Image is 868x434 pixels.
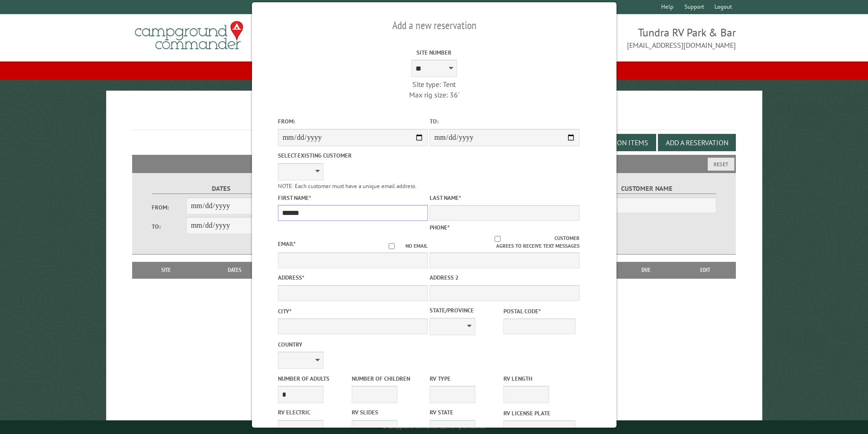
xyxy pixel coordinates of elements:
label: RV License Plate [503,409,575,418]
h2: Filters [132,155,736,172]
label: Address [278,273,428,282]
label: State/Province [430,306,502,315]
label: Dates [152,184,291,194]
label: City [278,307,428,316]
th: Due [617,262,675,278]
label: First Name [278,194,428,202]
label: Number of Adults [278,374,350,383]
img: Campground Commander [132,18,246,53]
label: From: [278,117,428,126]
label: Site Number [359,48,509,57]
button: Edit Add-on Items [578,134,656,151]
label: RV State [430,408,502,417]
small: NOTE: Each customer must have a unique email address. [278,182,416,190]
label: Email [278,240,296,248]
h2: Add a new reservation [278,17,591,34]
label: Phone [430,224,450,231]
label: To: [152,222,186,231]
label: Postal Code [503,307,575,316]
h1: Reservations [132,105,736,130]
input: Customer agrees to receive text messages [440,236,555,242]
label: Customer agrees to receive text messages [430,235,580,250]
label: RV Length [503,374,575,383]
label: Address 2 [430,273,580,282]
label: Number of Children [352,374,424,383]
th: Dates [196,262,274,278]
button: Reset [708,158,734,171]
input: No email [378,243,406,249]
th: Edit [675,262,736,278]
label: To: [430,117,580,126]
div: Site type: Tent [359,79,509,89]
label: RV Electric [278,408,350,417]
label: Select existing customer [278,151,428,160]
th: Site [137,262,196,278]
small: © Campground Commander LLC. All rights reserved. [383,424,486,430]
label: Last Name [430,194,580,202]
label: From: [152,203,186,212]
label: No email [378,242,428,250]
label: Country [278,340,428,349]
label: RV Slides [352,408,424,417]
label: Customer Name [577,184,716,194]
div: Max rig size: 36' [359,90,509,100]
label: RV Type [430,374,502,383]
button: Add a Reservation [658,134,736,151]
